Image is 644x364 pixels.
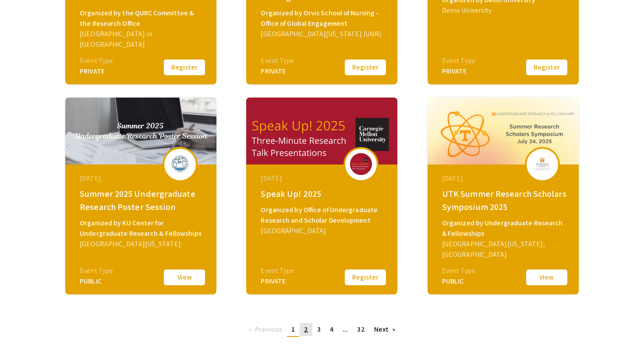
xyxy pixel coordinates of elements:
button: View [163,268,206,287]
div: Event Type [442,56,475,66]
button: Register [163,58,206,77]
ul: Pagination [244,323,400,337]
div: Event Type [261,56,294,66]
div: Organized by Orvis School of Nursing - Office of Global Engagement [261,8,385,29]
div: Event Type [80,266,113,276]
button: Register [343,268,387,287]
div: [DATE] [442,173,566,184]
div: PUBLIC [442,276,475,287]
div: [GEOGRAPHIC_DATA][US_STATE] (UNR) [261,29,385,39]
img: utk-summer-research-scholars-symposium-2025_eventLogo_3cfac2_.jpg [529,153,556,175]
div: PRIVATE [442,66,475,77]
div: PRIVATE [261,276,294,287]
div: [GEOGRAPHIC_DATA] [261,226,385,236]
img: summer-2025-undergraduate-research-poster-session_eventCoverPhoto_77f9a4__thumb.jpg [65,98,216,164]
div: [GEOGRAPHIC_DATA][US_STATE], [GEOGRAPHIC_DATA] [442,239,566,260]
div: [GEOGRAPHIC_DATA][US_STATE] [80,239,204,249]
div: PUBLIC [80,276,113,287]
div: Event Type [261,266,294,276]
div: Summer 2025 Undergraduate Research Poster Session [80,187,204,213]
div: [DATE] [80,173,204,184]
span: 1 [291,325,295,334]
div: [GEOGRAPHIC_DATA] in [GEOGRAPHIC_DATA] [80,29,204,50]
span: Previous [255,325,282,334]
div: Organized by Undergraduate Research & Fellowships [442,218,566,239]
div: Organized by the QURC Committee & the Research Office [80,8,204,29]
button: Register [343,58,387,77]
img: speak-up-2025_eventLogo_8a7d19_.png [348,153,374,175]
img: speak-up-2025_eventCoverPhoto_f5af8f__thumb.png [246,98,397,164]
div: [DATE] [261,173,385,184]
div: PRIVATE [261,66,294,77]
span: 32 [357,325,364,334]
div: Organized by Office of Undergraduate Research and Scholar Development [261,205,385,226]
span: ... [343,325,348,334]
div: Event Type [442,266,475,276]
div: PRIVATE [80,66,113,77]
div: UTK Summer Research Scholars Symposium 2025 [442,187,566,213]
div: Organized by KU Center for Undergraduate Research & Fellowships [80,218,204,239]
img: utk-summer-research-scholars-symposium-2025_eventCoverPhoto_3f4721__thumb.png [428,98,579,164]
span: 4 [330,325,333,334]
button: Register [525,58,569,77]
iframe: Chat [7,325,37,357]
div: Demo University [442,5,566,16]
div: Event Type [80,56,113,66]
button: View [525,268,569,287]
a: Next page [370,323,400,336]
span: 3 [317,325,321,334]
span: 2 [304,325,308,334]
div: Speak Up! 2025 [261,187,385,200]
img: summer-2025-undergraduate-research-poster-session_eventLogo_a048e7_.png [167,153,193,175]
